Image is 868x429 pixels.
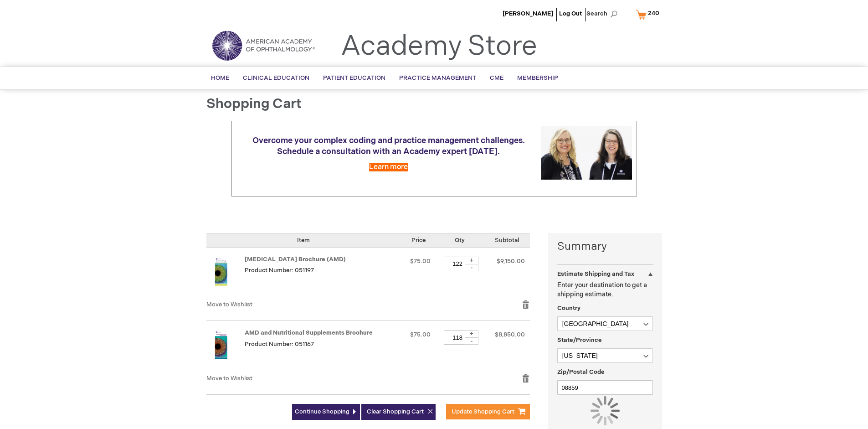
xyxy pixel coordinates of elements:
strong: Summary [557,239,653,254]
a: Log Out [559,10,582,17]
span: Item [297,237,310,244]
p: Enter your destination to get a shipping estimate. [557,281,653,299]
span: 240 [648,10,659,17]
a: [MEDICAL_DATA] Brochure (AMD) [245,256,346,263]
span: State/Province [557,336,602,344]
span: Update Shopping Cart [452,408,514,415]
div: + [465,257,478,264]
span: Search [586,5,621,23]
a: [PERSON_NAME] [503,10,553,17]
span: Country [557,305,580,312]
span: $9,150.00 [497,258,525,265]
img: Age-Related Macular Degeneration Brochure (AMD) [206,257,236,286]
span: $75.00 [410,258,431,265]
span: $75.00 [410,331,431,338]
span: Zip/Postal Code [557,368,605,376]
div: + [465,330,478,338]
span: Overcome your complex coding and practice management challenges. Schedule a consultation with an ... [252,136,525,156]
span: Patient Education [323,74,385,82]
span: Product Number: 051197 [245,267,314,274]
span: Qty [455,237,465,244]
input: Qty [444,257,471,271]
a: Age-Related Macular Degeneration Brochure (AMD) [206,257,245,291]
span: Membership [517,74,558,82]
a: Move to Wishlist [206,301,252,308]
span: Shopping Cart [206,96,302,112]
span: Practice Management [399,74,476,82]
button: Update Shopping Cart [446,404,530,419]
div: - [465,337,478,345]
span: CME [490,74,503,82]
button: Clear Shopping Cart [361,404,436,420]
span: Clear Shopping Cart [367,408,424,415]
span: Subtotal [495,237,519,244]
span: Continue Shopping [295,408,349,415]
a: AMD and Nutritional Supplements Brochure [206,330,245,365]
a: Academy Store [341,30,537,63]
span: $8,850.00 [495,331,525,338]
a: Move to Wishlist [206,375,252,382]
a: Learn more [369,163,408,171]
a: AMD and Nutritional Supplements Brochure [245,329,373,336]
a: 240 [634,6,665,22]
a: Continue Shopping [292,404,360,420]
span: Clinical Education [243,74,309,82]
span: Home [211,74,229,82]
div: - [465,264,478,271]
strong: Estimate Shipping and Tax [557,270,634,278]
img: Schedule a consultation with an Academy expert today [541,126,632,180]
input: Qty [444,330,471,345]
span: Price [411,237,426,244]
img: AMD and Nutritional Supplements Brochure [206,330,236,359]
img: Loading... [591,396,620,425]
span: Product Number: 051167 [245,341,314,348]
